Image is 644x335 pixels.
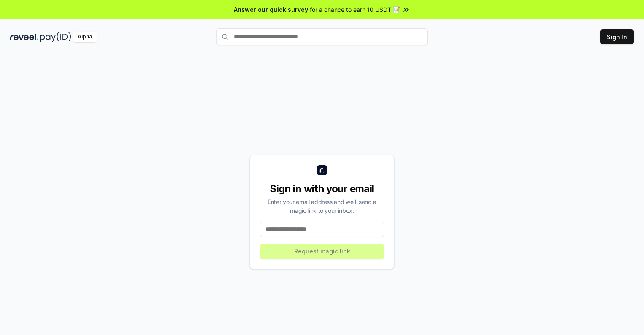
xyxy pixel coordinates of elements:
[317,165,327,175] img: logo_small
[260,197,384,215] div: Enter your email address and we’ll send a magic link to your inbox.
[260,182,384,196] div: Sign in with your email
[10,32,38,42] img: reveel_dark
[73,32,97,42] div: Alpha
[310,5,400,14] span: for a chance to earn 10 USDT 📝
[234,5,308,14] span: Answer our quick survey
[600,29,634,44] button: Sign In
[40,32,71,42] img: pay_id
